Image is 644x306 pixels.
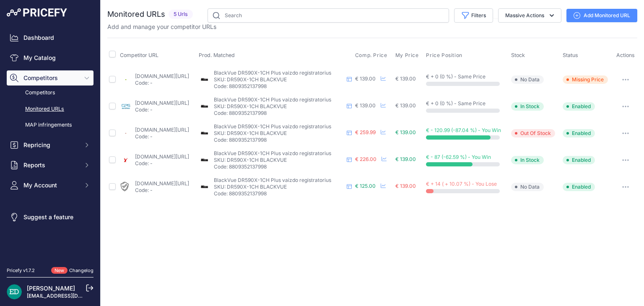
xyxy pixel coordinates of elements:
[7,158,93,173] button: Reports
[135,127,189,133] a: [DOMAIN_NAME][URL]
[355,75,376,82] span: € 139.00
[7,30,93,257] nav: Sidebar
[426,127,501,133] span: € - 120.99 (-87.04 %) - You Win
[355,102,376,109] span: € 139.00
[135,100,189,106] a: [DOMAIN_NAME][URL]
[426,100,486,106] span: € + 0 (0 %) - Same Price
[7,70,93,86] button: Competitors
[7,210,93,225] a: Suggest a feature
[511,75,544,84] span: No Data
[214,103,343,110] p: SKU: DR590X-1CH BLACKVUE
[395,75,416,82] span: € 139.00
[120,52,158,58] span: Competitor URL
[214,96,331,103] span: BlackVue DR590X-1CH Plus vaizdo registratorius
[563,52,578,58] span: Status
[563,129,595,137] span: Enabled
[7,178,93,193] button: My Account
[395,52,421,59] button: My Price
[208,8,449,23] input: Search
[355,156,377,162] span: € 226.00
[7,8,67,17] img: Pricefy Logo
[135,160,189,167] p: Code: -
[214,70,331,76] span: BlackVue DR590X-1CH Plus vaizdo registratorius
[355,52,389,59] button: Comp. Price
[135,153,189,160] a: [DOMAIN_NAME][URL]
[395,129,416,135] span: € 139.00
[511,102,544,111] span: In Stock
[426,181,497,187] span: € + 14 ( + 10.07 %) - You Lose
[214,83,343,90] p: Code: 8809352137998
[7,137,93,153] button: Repricing
[214,184,343,190] p: SKU: DR590X-1CH BLACKVUE
[511,156,544,164] span: In Stock
[355,183,376,189] span: € 125.00
[426,73,486,80] span: € + 0 (0 %) - Same Price
[214,190,343,197] p: Code: 8809352137998
[426,154,491,160] span: € - 87 (-62.59 %) - You Win
[395,52,419,59] span: My Price
[135,187,189,194] p: Code: -
[107,23,216,31] p: Add and manage your competitor URLs
[214,137,343,143] p: Code: 8809352137998
[355,52,387,59] span: Comp. Price
[169,10,193,19] span: 5 Urls
[7,30,93,45] a: Dashboard
[395,183,416,189] span: € 139.00
[214,177,331,183] span: BlackVue DR590X-1CH Plus vaizdo registratorius
[214,76,343,83] p: SKU: DR590X-1CH BLACKVUE
[566,9,637,22] a: Add Monitored URL
[563,183,595,191] span: Enabled
[426,52,464,59] button: Price Position
[69,267,93,273] a: Changelog
[107,8,165,20] h2: Monitored URLs
[135,133,189,140] p: Code: -
[23,74,78,82] span: Competitors
[214,110,343,117] p: Code: 8809352137998
[214,130,343,137] p: SKU: DR590X-1CH BLACKVUE
[51,267,68,274] span: New
[563,75,608,84] span: Missing Price
[135,73,189,79] a: [DOMAIN_NAME][URL]
[135,80,189,86] p: Code: -
[563,156,595,164] span: Enabled
[23,161,78,169] span: Reports
[395,102,416,109] span: € 139.00
[395,156,416,162] span: € 139.00
[135,106,189,113] p: Code: -
[7,86,93,100] a: Competitors
[199,52,235,58] span: Prod. Matched
[511,52,525,58] span: Stock
[23,181,78,189] span: My Account
[214,157,343,163] p: SKU: DR590X-1CH BLACKVUE
[214,150,331,156] span: BlackVue DR590X-1CH Plus vaizdo registratorius
[498,8,561,23] button: Massive Actions
[135,180,189,187] a: [DOMAIN_NAME][URL]
[214,123,331,130] span: BlackVue DR590X-1CH Plus vaizdo registratorius
[7,50,93,65] a: My Catalog
[7,102,93,117] a: Monitored URLs
[511,129,555,137] span: Out Of Stock
[355,129,376,135] span: € 259.99
[214,163,343,170] p: Code: 8809352137998
[616,52,635,58] span: Actions
[7,267,35,274] div: Pricefy v1.7.2
[511,183,544,191] span: No Data
[27,285,75,292] a: [PERSON_NAME]
[23,141,78,149] span: Repricing
[563,102,595,111] span: Enabled
[27,293,114,299] a: [EMAIL_ADDRESS][DOMAIN_NAME]
[454,8,493,23] button: Filters
[426,52,462,59] span: Price Position
[7,118,93,132] a: MAP infringements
